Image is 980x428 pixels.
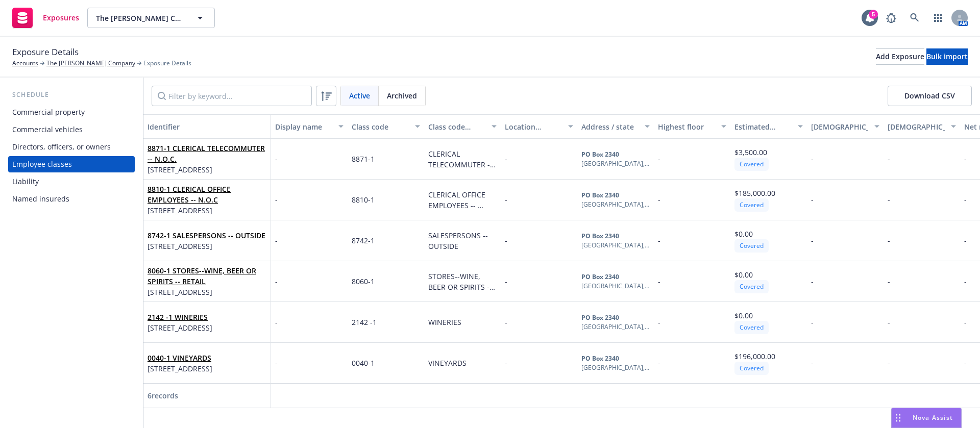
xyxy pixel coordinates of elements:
[658,358,660,368] span: -
[352,195,375,205] span: 8810-1
[148,322,212,333] span: [STREET_ADDRESS]
[8,4,83,32] a: Exposures
[658,154,660,164] span: -
[148,230,265,241] span: 8742-1 SALESPERSONS -- OUTSIDE
[12,104,85,120] div: Commercial property
[964,276,967,286] span: -
[424,114,501,139] button: Class code description
[352,317,377,327] span: 2142 -1
[501,114,577,139] button: Location number
[505,236,507,245] span: -
[888,121,945,132] div: Part-time employee
[904,8,925,28] a: Search
[734,311,753,320] span: $0.00
[12,173,39,190] div: Liability
[884,114,960,139] button: Part-time employee
[658,236,660,245] span: -
[148,287,266,297] span: [STREET_ADDRESS]
[349,90,370,101] span: Active
[888,236,890,245] span: -
[148,363,212,374] span: [STREET_ADDRESS]
[148,265,266,287] span: 8060-1 STORES--WINE, BEER OR SPIRITS -- RETAIL
[928,8,948,28] a: Switch app
[888,154,890,164] span: -
[964,358,967,368] span: -
[811,236,814,245] span: -
[505,358,507,368] span: -
[348,114,424,139] button: Class code
[12,121,83,138] div: Commercial vehicles
[734,188,775,198] span: $185,000.00
[275,121,332,132] div: Display name
[352,154,375,164] span: 8871-1
[807,114,884,139] button: Full-time employee
[148,241,265,251] span: [STREET_ADDRESS]
[428,271,495,303] span: STORES--WINE, BEER OR SPIRITS -- RETAIL
[12,191,69,207] div: Named insureds
[581,272,619,281] b: PO Box 2340
[876,49,924,64] div: Add Exposure
[148,121,266,132] div: Identifier
[143,114,271,139] button: Identifier
[926,49,968,64] div: Bulk import
[888,276,890,286] span: -
[148,184,231,205] a: 8810-1 CLERICAL OFFICE EMPLOYEES -- N.O.C
[12,59,38,68] a: Accounts
[148,184,266,205] span: 8810-1 CLERICAL OFFICE EMPLOYEES -- N.O.C
[87,8,215,28] button: The [PERSON_NAME] Company
[964,317,967,327] span: -
[658,195,660,205] span: -
[581,159,650,168] div: [GEOGRAPHIC_DATA] , CA , 95492
[8,173,135,190] a: Liability
[275,276,278,287] span: -
[148,353,211,363] a: 0040-1 VINEYARDS
[734,229,753,239] span: $0.00
[8,121,135,138] a: Commercial vehicles
[734,321,769,334] div: Covered
[8,90,135,100] div: Schedule
[811,358,814,368] span: -
[734,280,769,293] div: Covered
[888,86,972,106] button: Download CSV
[581,363,650,372] div: [GEOGRAPHIC_DATA] , CA , 95492
[811,317,814,327] span: -
[913,413,953,422] span: Nova Assist
[96,13,184,23] span: The [PERSON_NAME] Company
[577,114,654,139] button: Address / state
[428,358,467,368] span: VINEYARDS
[734,147,767,157] span: $3,500.00
[8,156,135,172] a: Employee classes
[730,114,807,139] button: Estimated annual remuneration
[275,235,278,246] span: -
[581,313,619,322] b: PO Box 2340
[892,408,904,427] div: Drag to move
[143,59,191,68] span: Exposure Details
[148,143,266,164] span: 8871-1 CLERICAL TELECOMMUTER -- N.O.C.
[12,45,79,59] span: Exposure Details
[152,86,312,106] input: Filter by keyword...
[352,121,409,132] div: Class code
[505,121,562,132] div: Location number
[12,139,111,155] div: Directors, officers, or owners
[581,191,619,199] b: PO Box 2340
[658,276,660,286] span: -
[505,276,507,286] span: -
[581,150,619,159] b: PO Box 2340
[352,358,375,368] span: 0040-1
[505,317,507,327] span: -
[581,282,650,291] div: [GEOGRAPHIC_DATA] , CA , 95492
[428,317,461,327] span: WINERIES
[734,270,753,280] span: $0.00
[876,48,924,65] button: Add Exposure
[148,164,266,175] span: [STREET_ADDRESS]
[926,48,968,65] button: Bulk import
[352,236,375,245] span: 8742-1
[8,191,135,207] a: Named insureds
[581,121,639,132] div: Address / state
[658,317,660,327] span: -
[387,90,417,101] span: Archived
[888,358,890,368] span: -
